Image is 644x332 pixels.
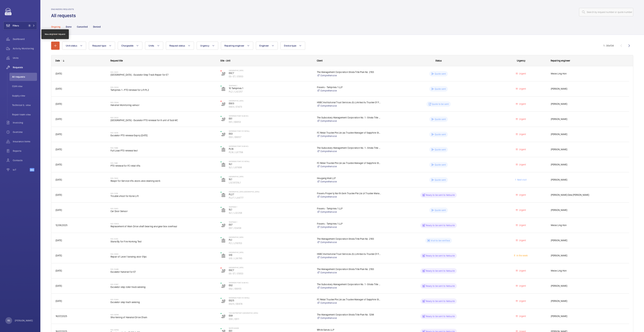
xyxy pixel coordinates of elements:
[317,104,381,107] a: Comprehensive
[551,284,625,288] span: [PERSON_NAME]
[518,269,526,272] span: Urgent
[551,239,625,242] span: [PERSON_NAME]
[221,178,225,182] img: elevator.svg
[229,272,313,275] p: ES- E7 / E1053
[317,237,381,241] p: The Management Corporation Strata Title Plan No. 2193
[426,284,455,288] p: Ready to be sent to Netsuite
[229,102,313,105] p: ES03
[317,180,381,183] a: Comprehensive
[169,44,185,47] span: Request status
[317,192,381,195] p: Frasers Property North Gem Trustee Pte Ltd (A Trustee Manager for Frasers Property North Gem Trust)
[56,72,62,75] span: [DATE]
[56,209,62,211] span: [DATE]
[118,42,142,50] button: Chargeable
[426,224,455,227] p: Ready to be sent to Netsuite
[66,25,71,28] p: Done
[229,302,313,306] p: ES25 / E6974
[317,59,323,62] span: Client
[317,210,381,214] a: Comprehensive
[317,146,381,150] p: The Subsidiary Management Corporation No. 1 - Strata Title Plan No. 4682
[221,42,253,50] button: Repairing engineer
[435,72,446,75] p: Quote sent
[229,132,313,135] p: ES3
[551,178,625,182] span: [PERSON_NAME]
[56,239,62,242] span: [DATE]
[229,266,313,268] p: [GEOGRAPHIC_DATA]
[7,319,10,322] p: RS
[13,140,37,143] span: Insurance items
[229,312,313,314] p: The Centrepoint ([GEOGRAPHIC_DATA])
[56,178,62,181] span: [DATE]
[12,113,37,116] span: Repair team view
[111,101,216,103] h2: R25-12044
[426,254,455,257] p: Ready to be sent to Netsuite
[111,238,216,240] h2: R25-10741
[229,147,313,151] p: PL16
[229,193,313,196] p: PL27
[518,133,526,136] span: Urgent
[229,75,313,78] p: ES- E7 / E1053
[603,44,614,47] span: 1 - 30 34
[518,103,526,105] span: Urgent
[432,102,449,106] p: Quote to be sent
[111,253,216,255] h2: R25-10633
[317,225,381,229] a: Comprehensive
[13,37,37,41] span: Dashboard
[518,118,526,120] span: Urgent
[229,120,313,124] p: ES1 / E6953
[229,314,313,317] p: ES9
[229,178,313,181] p: SL1
[317,252,381,256] p: HSBC Institutional Trust Services (S) Limited As Trustee Of Frasers Centrepoint Trust
[55,59,60,62] div: Date
[221,87,225,91] img: elevator.svg
[431,239,450,242] p: Visit to be verified
[284,44,296,47] span: Device type
[229,211,313,215] p: SL1 / L32258
[56,148,62,151] span: [DATE]
[111,149,216,152] span: Full Load PTO renewal test
[111,86,216,88] h2: R25-12550
[221,193,225,197] img: elevator.svg
[110,59,123,62] span: Request title
[221,299,225,303] img: escalator.svg
[56,103,62,105] span: [DATE]
[111,134,216,137] span: Escalator PTO renewal Expiry [DATE]
[317,70,381,74] p: The Management Corporation Strata Title Plan No. 2193
[77,25,88,28] p: Cancelled
[3,22,37,30] button: Filters1
[111,177,216,179] h2: R25-11822
[518,224,526,227] span: Urgent
[221,254,225,258] img: elevator.svg
[256,42,278,50] button: Engineer
[111,88,216,92] span: Tampines 1 - PTO renewal for Lift PL2
[56,194,62,196] span: [DATE]
[13,24,19,27] span: Filters
[13,168,30,171] span: IoT
[15,319,33,322] p: [PERSON_NAME]
[200,44,209,47] span: Urgency
[13,159,37,162] span: Contacts
[221,284,225,288] img: escalator.svg
[317,316,381,320] a: Comprehensive
[111,73,216,76] span: [GEOGRAPHIC_DATA] - Escalator Step Track Repair for E7
[518,72,526,75] span: Urgent
[229,327,313,329] p: White Sands
[111,301,216,304] span: Escalator step trach welding
[317,131,381,134] p: FC Retail Trustee Pte Ltd (as Trustee Manager of Sapphire Star Trust)
[551,132,625,136] span: [PERSON_NAME]
[280,42,305,50] button: Device type
[435,148,446,151] p: Quote sent
[317,119,381,123] a: Comprehensive
[518,209,526,211] span: Urgent
[229,257,313,260] p: S10 / L38785
[229,282,313,284] p: Waterway Point (Sub MC)
[317,286,381,289] a: Comprehensive
[111,314,216,316] h2: R25-09786
[12,103,37,107] span: Technical S. view
[229,181,313,184] p: L32307/SL1
[317,298,381,301] p: FC Retail Trustee Pte Ltd (as Trustee Manager of Sapphire Star Trust)
[111,162,216,164] h2: R25-11961
[317,313,381,316] p: The Management Corporation Strata Title Plan No. 1298
[516,178,527,181] span: Next visit
[111,192,216,194] h2: R25-11374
